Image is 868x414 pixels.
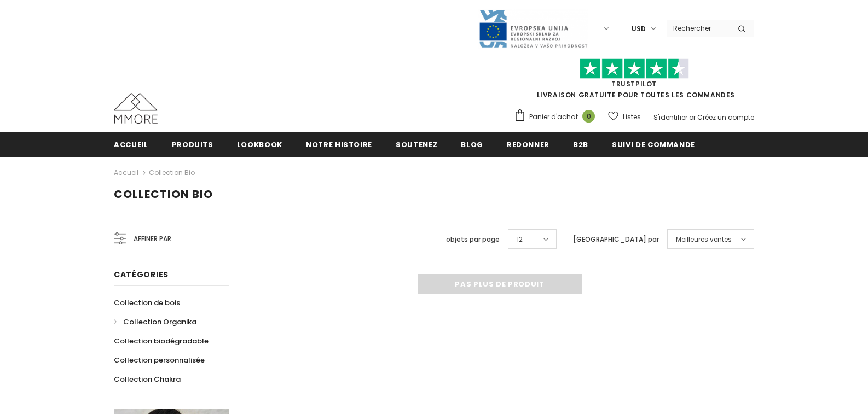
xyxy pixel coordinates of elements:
a: Panier d'achat 0 [514,109,600,125]
a: Notre histoire [306,132,372,156]
span: Meilleures ventes [676,234,732,245]
a: Collection Organika [114,312,196,331]
a: Collection Chakra [114,370,181,389]
a: Créez un compte [697,113,754,122]
a: Accueil [114,132,148,156]
a: Lookbook [237,132,282,156]
span: B2B [573,139,588,150]
span: Blog [461,139,483,150]
span: 12 [517,234,523,245]
a: Listes [608,107,641,126]
a: Blog [461,132,483,156]
img: Faites confiance aux étoiles pilotes [580,58,689,79]
a: Suivi de commande [612,132,695,156]
span: soutenez [396,139,437,150]
label: [GEOGRAPHIC_DATA] par [573,234,659,245]
span: Notre histoire [306,139,372,150]
span: Affiner par [134,233,171,245]
a: Collection de bois [114,293,180,312]
span: Collection de bois [114,298,180,308]
span: Collection personnalisée [114,355,205,365]
span: Listes [623,112,641,123]
a: B2B [573,132,588,156]
a: Accueil [114,166,138,179]
img: Javni Razpis [478,9,588,49]
a: S'identifier [653,113,687,122]
span: Panier d'achat [529,112,578,123]
img: Cas MMORE [114,93,158,124]
a: Collection Bio [149,168,195,177]
label: objets par page [446,234,500,245]
a: soutenez [396,132,437,156]
a: Javni Razpis [478,24,588,33]
span: LIVRAISON GRATUITE POUR TOUTES LES COMMANDES [514,63,754,100]
span: Collection biodégradable [114,336,209,346]
a: TrustPilot [611,79,657,89]
span: Produits [172,139,213,150]
span: or [689,113,696,122]
span: Collection Organika [123,317,196,327]
a: Redonner [507,132,549,156]
span: Suivi de commande [612,139,695,150]
input: Search Site [667,20,730,36]
span: 0 [582,110,595,123]
a: Collection biodégradable [114,331,209,351]
span: Catégories [114,269,169,280]
span: Collection Bio [114,186,213,202]
span: Redonner [507,139,549,150]
span: USD [632,24,646,34]
span: Accueil [114,139,148,150]
a: Produits [172,132,213,156]
a: Collection personnalisée [114,351,205,370]
span: Collection Chakra [114,374,181,384]
span: Lookbook [237,139,282,150]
